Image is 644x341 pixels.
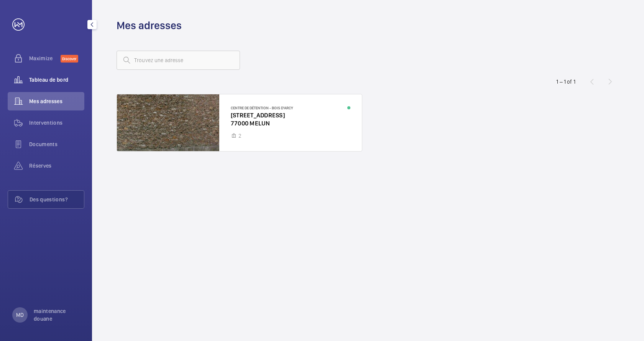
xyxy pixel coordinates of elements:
p: maintenance douane [34,307,80,323]
p: MD [16,311,24,319]
h1: Mes adresses [117,18,182,33]
span: Des questions? [30,196,84,203]
span: Mes adresses [29,97,84,105]
input: Trouvez une adresse [117,51,240,70]
span: Tableau de bord [29,76,84,84]
div: 1 – 1 of 1 [556,78,575,86]
span: Discover [61,55,78,63]
span: Réserves [29,162,84,170]
span: Documents [29,140,84,148]
span: Maximize [29,54,61,62]
span: Interventions [29,119,84,127]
